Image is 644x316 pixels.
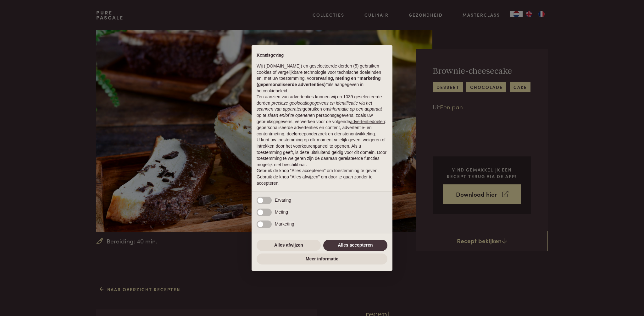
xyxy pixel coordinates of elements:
[275,221,294,226] span: Marketing
[257,94,387,137] p: Ten aanzien van advertenties kunnen wij en 1039 geselecteerde gebruiken om en persoonsgegevens, z...
[257,101,372,112] em: precieze geolocatiegegevens en identificatie via het scannen van apparaten
[257,53,387,58] h2: Kennisgeving
[275,198,291,203] span: Ervaring
[323,240,387,251] button: Alles accepteren
[257,137,387,168] p: U kunt uw toestemming op elk moment vrijelijk geven, weigeren of intrekken door het voorkeurenpan...
[257,76,380,87] strong: ervaring, meting en “marketing (gepersonaliseerde advertenties)”
[257,100,270,106] button: derden
[350,119,385,125] button: advertentiedoelen
[257,168,387,186] p: Gebruik de knop “Alles accepteren” om toestemming te geven. Gebruik de knop “Alles afwijzen” om d...
[257,63,387,94] p: Wij ([DOMAIN_NAME]) en geselecteerde derden (5) gebruiken cookies of vergelijkbare technologie vo...
[275,210,288,215] span: Meting
[257,240,321,251] button: Alles afwijzen
[257,253,387,265] button: Meer informatie
[257,106,382,118] em: informatie op een apparaat op te slaan en/of te openen
[263,88,287,93] a: cookiebeleid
